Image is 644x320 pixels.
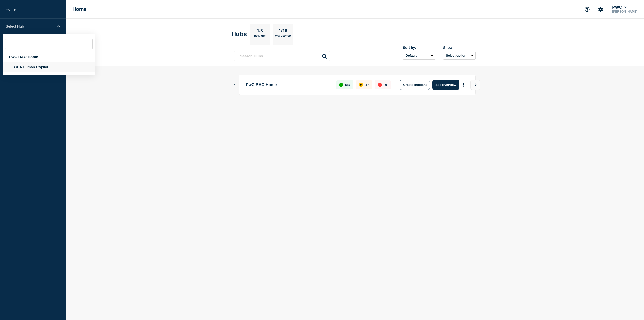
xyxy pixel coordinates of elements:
p: Primary [254,35,266,40]
div: Sort by: [403,46,435,50]
div: affected [359,83,363,87]
button: PWC [611,5,628,10]
p: Connected [275,35,291,40]
button: See overview [432,80,459,90]
p: [PERSON_NAME] [611,10,638,13]
div: Show: [443,46,476,50]
button: More actions [460,80,467,89]
button: Account settings [595,4,606,15]
div: up [339,83,343,87]
button: Support [582,4,592,15]
p: 1/16 [277,28,289,35]
select: Sort by [403,52,435,60]
h1: Home [72,6,87,12]
p: 1/8 [255,28,265,35]
button: View [470,80,480,90]
li: GEA Human Capital [3,62,95,72]
h2: Hubs [232,31,247,38]
input: Search Hubs [234,51,330,61]
div: down [378,83,382,87]
div: PwC BAO Home [3,52,95,62]
button: Create incident [400,80,430,90]
p: 0 [385,83,387,87]
button: Show Connected Hubs [233,83,236,87]
p: PwC BAO Home [246,80,331,90]
p: 17 [365,83,369,87]
p: 587 [345,83,351,87]
p: Select Hub [6,24,54,28]
button: Select option [443,52,476,60]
